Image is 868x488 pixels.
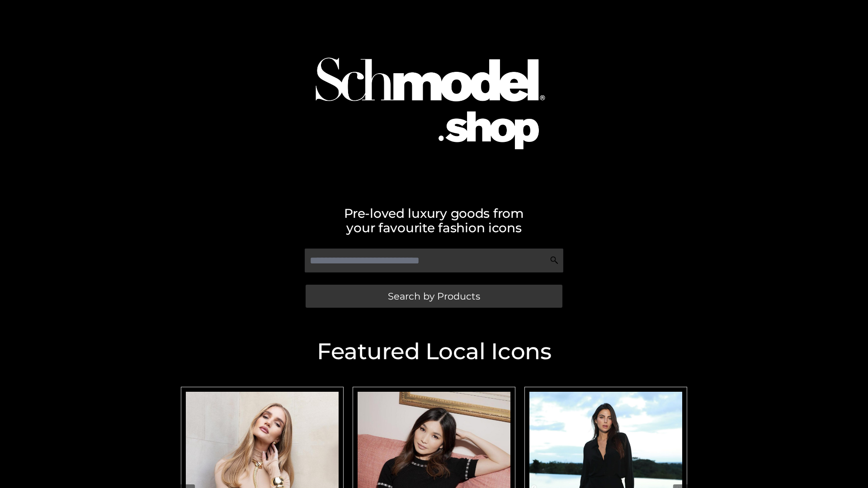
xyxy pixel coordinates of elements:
h2: Featured Local Icons​ [176,340,692,363]
h2: Pre-loved luxury goods from your favourite fashion icons [176,206,692,235]
img: Search Icon [550,256,559,265]
a: Search by Products [306,285,562,308]
span: Search by Products [388,291,480,301]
